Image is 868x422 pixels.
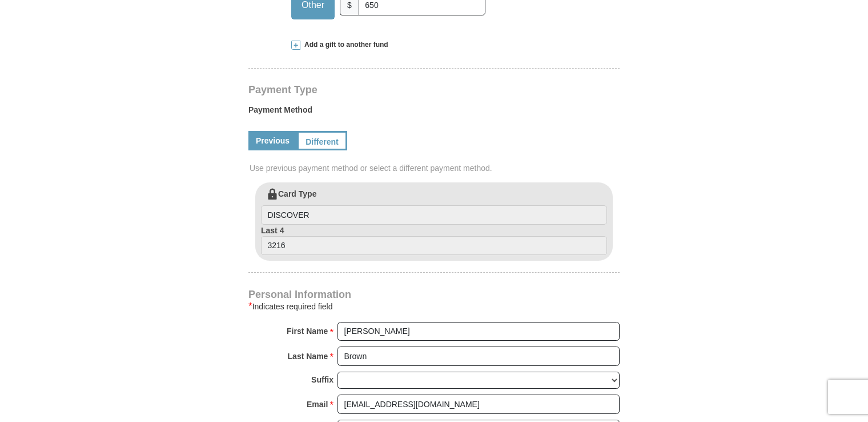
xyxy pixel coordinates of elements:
strong: Last Name [288,348,328,364]
h4: Payment Type [248,85,620,94]
strong: First Name [287,323,328,339]
span: Use previous payment method or select a different payment method. [250,162,621,174]
label: Last 4 [261,225,607,256]
h4: Personal Information [248,290,620,299]
label: Payment Method [248,104,620,121]
a: Previous [248,131,297,150]
strong: Suffix [311,372,333,388]
div: Indicates required field [248,300,620,313]
span: Add a gift to another fund [300,40,388,50]
input: Last 4 [261,236,607,256]
a: Different [297,131,347,150]
input: Card Type [261,205,607,225]
strong: Email [307,396,328,412]
label: Card Type [261,188,607,225]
